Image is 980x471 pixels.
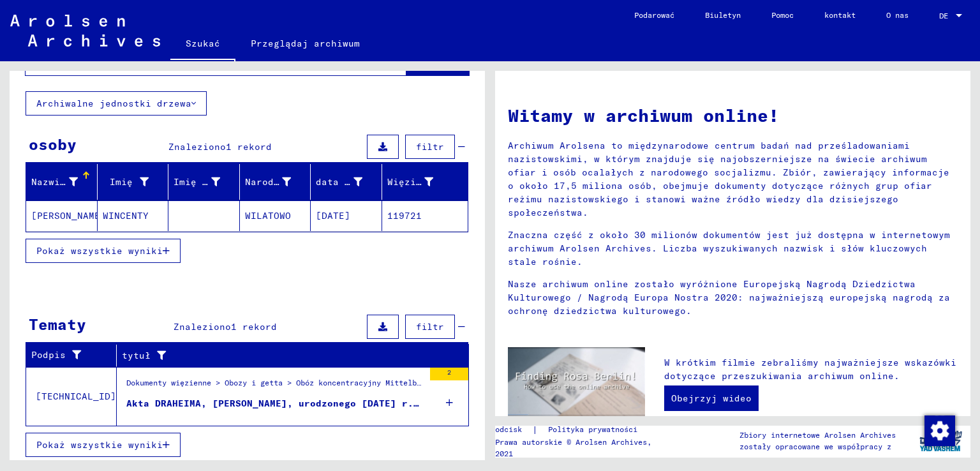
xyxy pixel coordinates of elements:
[31,176,77,188] font: Nazwisko
[495,423,532,437] a: odcisk
[226,141,272,153] font: 1 rekord
[36,391,116,402] font: [TECHNICAL_ID]
[771,10,794,20] font: Pomoc
[122,350,151,361] font: tytuł
[705,10,741,20] font: Biuletyn
[405,315,455,339] button: filtr
[110,176,133,188] font: Imię
[29,315,86,334] font: Tematy
[508,140,949,218] font: Archiwum Arolsena to międzynarodowe centrum badań nad prześladowaniami nazistowskimi, w którym zn...
[245,172,311,192] div: Narodziny
[31,210,106,221] font: [PERSON_NAME]
[26,239,181,263] button: Pokaż wszystkie wyniki
[387,210,422,221] font: 119721
[103,172,168,192] div: Imię
[29,135,77,154] font: osoby
[316,210,350,221] font: [DATE]
[548,424,637,434] font: Polityka prywatności
[36,439,163,451] font: Pokaż wszystkie wyniki
[886,10,909,20] font: O nas
[251,38,360,49] font: Przeglądaj archiwum
[316,176,396,188] font: data urodzenia
[103,210,149,221] font: WINCENTY
[387,176,445,188] font: Więzień nr
[538,423,653,437] a: Polityka prywatności
[10,15,160,47] img: Arolsen_neg.svg
[447,368,451,377] font: 2
[508,229,950,267] font: Znaczna część z około 30 milionów dokumentów jest już dostępna w internetowym archiwum Arolsen Ar...
[31,172,97,192] div: Nazwisko
[245,176,297,188] font: Narodziny
[26,433,181,457] button: Pokaż wszystkie wyniki
[382,164,468,200] mat-header-cell: Więzień nr
[240,164,311,200] mat-header-cell: Narodziny
[917,425,965,457] img: yv_logo.png
[416,321,444,333] font: filtr
[405,135,455,159] button: filtr
[664,385,759,411] a: Obejrzyj wideo
[495,424,522,434] font: odcisk
[387,172,453,192] div: Więzień nr
[508,104,779,126] font: Witamy w archiwum online!
[235,28,375,59] a: Przeglądaj archiwum
[122,345,453,366] div: tytuł
[671,392,752,404] font: Obejrzyj wideo
[495,437,651,458] font: Prawa autorskie © Arolsen Archives, 2021
[31,349,66,361] font: Podpis
[664,357,956,382] font: W krótkim filmie zebraliśmy najważniejsze wskazówki dotyczące przeszukiwania archiwum online.
[174,172,239,192] div: Imię rodowe
[36,98,191,109] font: Archiwalne jednostki drzewa
[924,415,955,446] img: Zmiana zgody
[36,245,163,257] font: Pokaż wszystkie wyniki
[231,321,277,333] font: 1 rekord
[532,424,538,435] font: |
[174,176,237,188] font: Imię rodowe
[939,11,948,20] font: DE
[245,210,291,221] font: WILATOWO
[168,141,226,153] font: Znaleziono
[186,38,220,49] font: Szukać
[98,164,169,200] mat-header-cell: Imię
[126,398,528,409] font: Akta DRAHEIMA, [PERSON_NAME], urodzonego [DATE] r. w [GEOGRAPHIC_DATA]
[739,442,891,451] font: zostały opracowane we współpracy z
[170,28,235,61] a: Szukać
[168,164,240,200] mat-header-cell: Imię rodowe
[31,345,116,366] div: Podpis
[508,278,950,317] font: Nasze archiwum online zostało wyróżnione Europejską Nagrodą Dziedzictwa Kulturowego / Nagrodą Eur...
[824,10,856,20] font: kontakt
[634,10,674,20] font: Podarować
[739,430,896,440] font: Zbiory internetowe Arolsen Archives
[416,141,444,153] font: filtr
[311,164,382,200] mat-header-cell: data urodzenia
[174,321,231,333] font: Znaleziono
[316,172,382,192] div: data urodzenia
[26,91,207,116] button: Archiwalne jednostki drzewa
[508,347,645,422] img: video.jpg
[26,164,98,200] mat-header-cell: Nazwisko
